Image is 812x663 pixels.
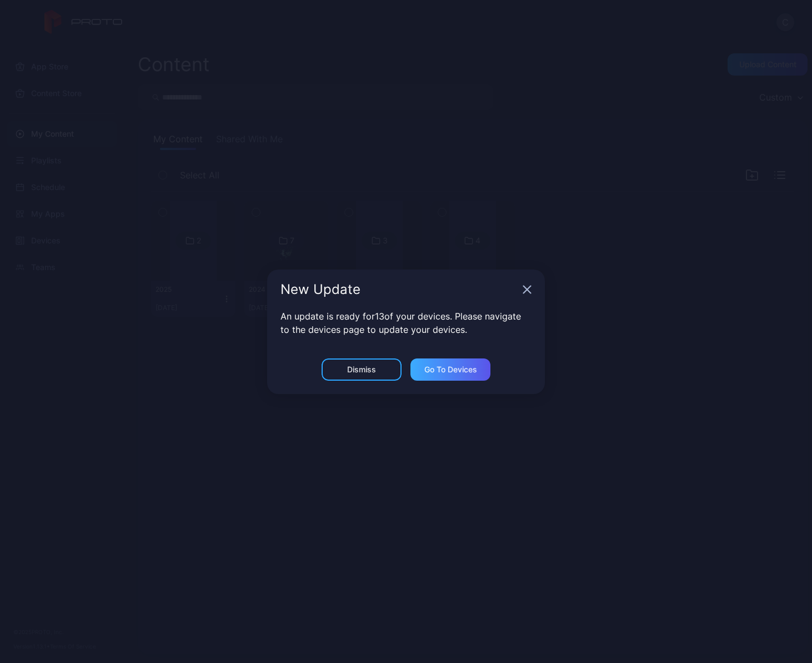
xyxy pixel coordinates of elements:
[280,310,532,336] p: An update is ready for 13 of your devices. Please navigate to the devices page to update your dev...
[322,358,402,381] button: Dismiss
[347,365,376,374] div: Dismiss
[410,358,490,381] button: Go to devices
[424,365,477,374] div: Go to devices
[280,283,518,296] div: New Update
